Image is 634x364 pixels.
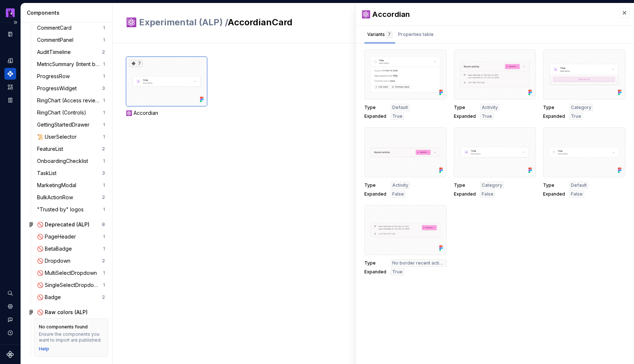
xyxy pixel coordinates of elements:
[4,68,16,80] div: Components
[361,9,612,19] div: ⚛️ Accordian
[102,194,105,200] div: 2
[103,98,105,103] div: 1
[126,109,207,117] div: ⚛️ Accordian
[126,17,228,28] span: ⚛️ Experimental (ALP) /
[34,131,108,143] a: 📜 UserSelector1
[34,167,108,179] a: TaskList3
[37,257,73,265] div: 🚫 Dropdown
[37,73,73,80] div: ProgressRow
[364,182,386,188] span: Type
[482,191,493,197] span: False
[364,269,386,275] span: Expanded
[39,324,88,330] div: No components found
[37,85,80,92] div: ProgressWidget
[129,60,142,67] div: 7
[39,346,49,352] div: Help
[103,25,105,31] div: 1
[37,48,74,56] div: AuditTiimeline
[482,113,492,119] span: True
[126,17,517,28] h2: AccordianCard
[7,351,14,358] a: Supernova Logo
[4,314,16,325] button: Contact support
[102,258,105,264] div: 2
[103,122,105,128] div: 1
[392,113,402,119] span: True
[103,207,105,212] div: 1
[4,28,16,40] div: Documentation
[34,243,108,255] a: 🚫 BetaBadge1
[34,279,108,291] a: 🚫 SingleSelectDropdown1
[25,219,108,230] a: 🚫 Deprecated (ALP)8
[571,191,583,197] span: False
[367,31,392,38] div: Variants
[34,155,108,167] a: OnboardingChecklist1
[37,294,64,301] div: 🚫 Badge
[10,17,21,28] button: Expand sidebar
[37,133,80,141] div: 📜 UserSelector
[454,182,476,188] span: Type
[482,105,498,110] span: Activity
[37,109,89,116] div: RingChart (Controls)
[103,270,105,276] div: 1
[454,105,476,110] span: Type
[34,46,108,58] a: AuditTiimeline2
[37,221,90,228] div: 🚫 Deprecated (ALP)
[543,113,565,119] span: Expanded
[103,37,105,43] div: 1
[571,113,581,119] span: True
[102,85,105,91] div: 3
[543,191,565,197] span: Expanded
[34,231,108,243] a: 🚫 PageHeader1
[103,158,105,164] div: 1
[543,105,565,110] span: Type
[364,191,386,197] span: Expanded
[34,95,108,106] a: RingChart (Access reviews)1
[103,110,105,116] div: 1
[482,182,502,188] span: Category
[571,182,587,188] span: Default
[34,70,108,82] a: ProgressRow1
[34,204,108,215] a: "Trusted by" logos1
[454,113,476,119] span: Expanded
[4,55,16,66] a: Design tokens
[34,192,108,203] a: BulkActionRow2
[392,105,408,110] span: Default
[37,269,100,277] div: 🚫 MultiSelectDropdown
[37,121,92,128] div: GettingStartedDrawer
[4,81,16,93] div: Assets
[34,291,108,303] a: 🚫 Badge2
[392,191,404,197] span: False
[37,182,79,189] div: MarketingModal
[4,287,16,299] button: Search ⌘K
[34,179,108,191] a: MarketingModal1
[34,34,108,46] a: CommentPanel1
[4,94,16,106] div: Storybook stories
[37,97,103,104] div: RingChart (Access reviews)
[37,281,103,289] div: 🚫 SingleSelectDropdown
[34,22,108,34] a: CommentCard1
[34,107,108,119] a: RingChart (Controls)1
[37,245,75,252] div: 🚫 BetaBadge
[4,301,16,312] a: Settings
[102,49,105,55] div: 2
[34,119,108,131] a: GettingStartedDrawer1
[37,309,88,316] div: 🚫 Raw colors (ALP)
[103,182,105,188] div: 1
[34,143,108,155] a: FeatureList2
[103,61,105,67] div: 1
[103,282,105,288] div: 1
[37,170,59,177] div: TaskList
[37,157,91,165] div: OnboardingChecklist
[543,182,565,188] span: Type
[364,105,386,110] span: Type
[392,260,445,266] span: No border recent activity
[37,61,103,68] div: MetricSummary (Intent border)
[392,182,408,188] span: Activity
[34,83,108,94] a: ProgressWidget3
[37,233,79,240] div: 🚫 PageHeader
[103,134,105,140] div: 1
[103,234,105,240] div: 1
